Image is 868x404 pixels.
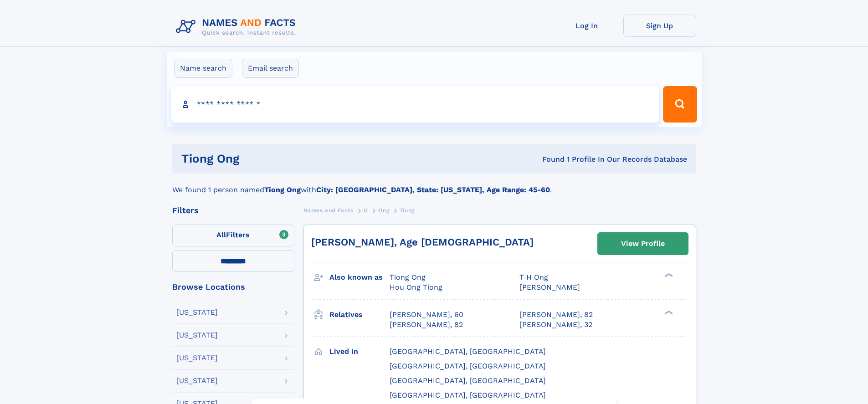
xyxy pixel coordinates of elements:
span: Hou Ong Tiong [390,283,442,291]
a: View Profile [598,233,688,255]
b: Tiong Ong [264,185,301,194]
input: search input [171,86,659,123]
span: [GEOGRAPHIC_DATA], [GEOGRAPHIC_DATA] [390,347,546,356]
label: Name search [174,59,232,78]
div: ❯ [663,272,673,278]
a: Names and Facts [303,205,354,216]
h3: Relatives [329,307,390,322]
span: T H Ong [519,273,548,281]
div: ❯ [663,309,673,315]
div: Found 1 Profile In Our Records Database [390,154,687,164]
div: [US_STATE] [176,354,218,362]
div: We found 1 person named with . [172,174,696,195]
span: [GEOGRAPHIC_DATA], [GEOGRAPHIC_DATA] [390,391,546,399]
div: View Profile [621,233,665,254]
div: Filters [172,206,294,215]
b: City: [GEOGRAPHIC_DATA], State: [US_STATE], Age Range: 45-60 [316,185,550,194]
span: [GEOGRAPHIC_DATA], [GEOGRAPHIC_DATA] [390,362,546,370]
a: [PERSON_NAME], 82 [519,310,593,320]
span: Ong [378,207,389,214]
span: [GEOGRAPHIC_DATA], [GEOGRAPHIC_DATA] [390,376,546,385]
div: Browse Locations [172,283,294,291]
button: Search Button [663,86,697,123]
a: [PERSON_NAME], Age [DEMOGRAPHIC_DATA] [311,236,534,248]
span: Tiong [400,207,415,214]
span: [PERSON_NAME] [519,283,580,291]
span: All [216,230,226,239]
span: O [364,207,368,214]
a: Sign Up [623,15,696,37]
h3: Lived in [329,344,390,359]
h1: Tiong Ong [181,153,391,164]
a: [PERSON_NAME], 60 [390,310,463,320]
div: [US_STATE] [176,309,218,316]
h3: Also known as [329,270,390,285]
div: [US_STATE] [176,377,218,384]
label: Filters [172,225,294,246]
a: [PERSON_NAME], 32 [519,320,592,330]
div: [US_STATE] [176,332,218,339]
a: Ong [378,205,389,216]
img: Logo Names and Facts [172,15,303,39]
a: [PERSON_NAME], 82 [390,320,463,330]
span: Tiong Ong [390,273,426,281]
a: O [364,205,368,216]
label: Email search [242,59,299,78]
a: Log In [550,15,623,37]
